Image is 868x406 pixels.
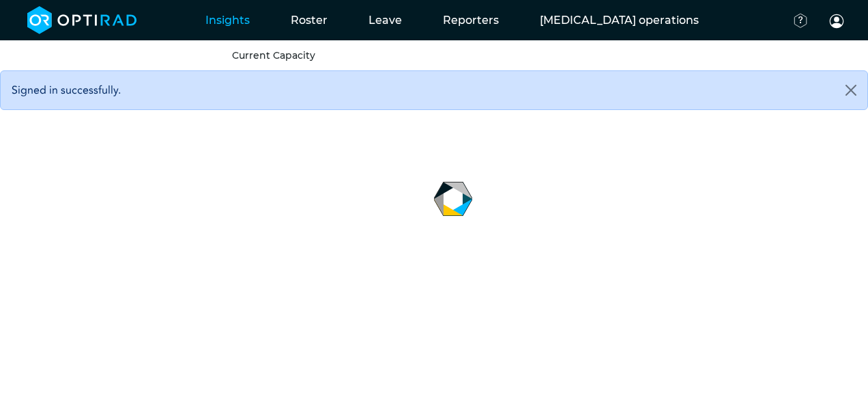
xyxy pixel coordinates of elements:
img: brand-opti-rad-logos-blue-and-white-d2f68631ba2948856bd03f2d395fb146ddc8fb01b4b6e9315ea85fa773367... [27,6,137,34]
a: Current Capacity [232,49,315,62]
button: Close [835,71,867,109]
